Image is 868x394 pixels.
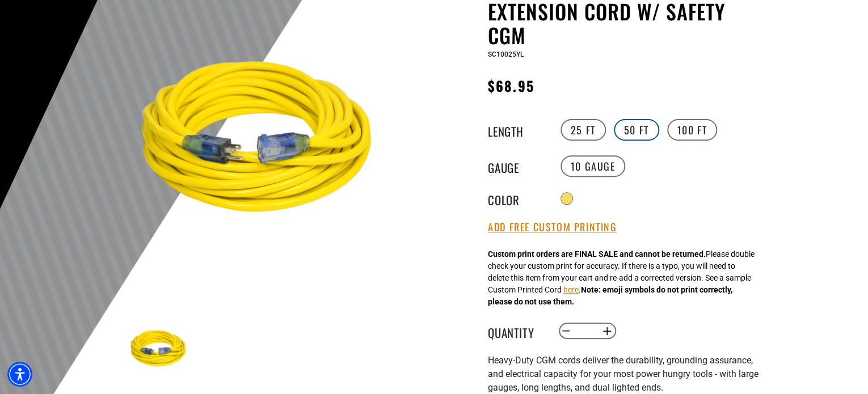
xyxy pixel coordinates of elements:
[488,324,545,338] label: Quantity
[488,191,545,206] legend: Color
[563,284,579,296] button: here
[488,285,732,306] strong: Note: emoji symbols do not print correctly, please do not use them.
[7,362,32,387] div: Accessibility Menu
[614,119,659,141] label: 50 FT
[488,221,617,234] button: Add Free Custom Printing
[561,119,606,141] label: 25 FT
[488,50,524,58] span: SC10025YL
[488,75,534,96] span: $68.95
[488,248,755,308] div: Please double check your custom print for accuracy. If there is a typo, you will need to delete t...
[127,5,401,278] img: yellow
[667,119,718,141] label: 100 FT
[488,355,759,393] span: Heavy-Duty CGM cords deliver the durability, grounding assurance, and electrical capacity for you...
[488,122,545,137] legend: Length
[127,316,193,382] img: yellow
[561,155,626,177] label: 10 Gauge
[488,249,706,259] strong: Custom print orders are FINAL SALE and cannot be returned.
[488,159,545,173] legend: Gauge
